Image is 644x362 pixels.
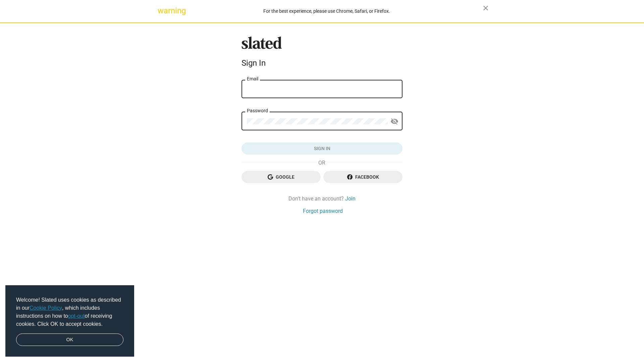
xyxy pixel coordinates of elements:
a: dismiss cookie message [16,334,123,346]
div: For the best experience, please use Chrome, Safari, or Firefox. [170,7,483,16]
a: Join [345,195,356,202]
a: opt-out [68,313,85,319]
span: Google [247,171,315,183]
div: cookieconsent [5,285,134,357]
sl-branding: Sign In [241,37,402,71]
a: Forgot password [303,207,343,215]
button: Show password [388,115,401,128]
button: Facebook [323,171,402,183]
mat-icon: visibility_off [390,116,398,127]
div: Don't have an account? [241,195,402,202]
span: Facebook [329,171,397,183]
div: Sign In [241,58,402,68]
mat-icon: close [482,4,490,12]
mat-icon: warning [158,7,166,15]
span: Welcome! Slated uses cookies as described in our , which includes instructions on how to of recei... [16,296,123,328]
a: Cookie Policy [30,305,62,311]
button: Google [241,171,321,183]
